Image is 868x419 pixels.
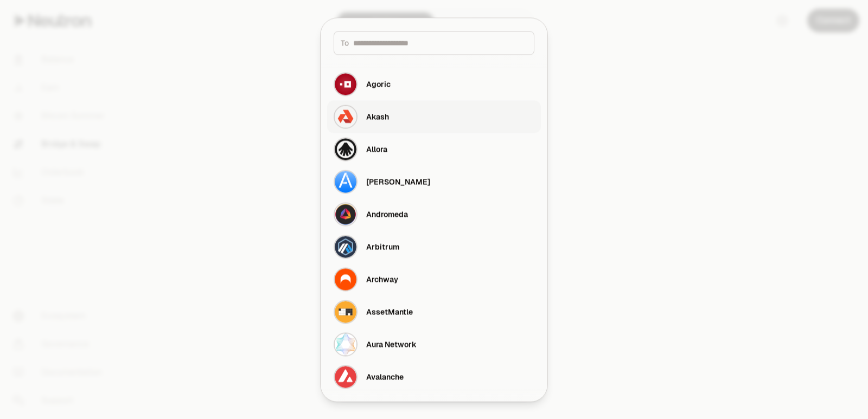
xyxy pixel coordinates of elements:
button: AssetMantle LogoAssetMantle [327,295,541,328]
span: To [341,37,349,48]
button: Althea Logo[PERSON_NAME] [327,165,541,198]
button: Agoric LogoAgoric [327,68,541,100]
img: Allora Logo [335,138,356,160]
img: Archway Logo [335,268,356,290]
div: Archway [366,274,398,285]
button: Arbitrum LogoArbitrum [327,230,541,263]
div: Agoric [366,79,391,89]
img: Avalanche Logo [335,366,356,388]
button: Allora LogoAllora [327,133,541,165]
button: Andromeda LogoAndromeda [327,198,541,230]
img: Aura Network Logo [335,333,356,355]
div: Allora [366,144,387,154]
img: Akash Logo [335,106,356,127]
img: Althea Logo [335,171,356,192]
button: Aura Network LogoAura Network [327,328,541,360]
div: Aura Network [366,339,417,350]
div: Avalanche [366,371,404,382]
div: Akash [366,111,389,122]
img: AssetMantle Logo [335,301,356,323]
button: Avalanche LogoAvalanche [327,360,541,393]
img: Andromeda Logo [335,203,356,225]
img: Agoric Logo [335,73,356,95]
button: Archway LogoArchway [327,263,541,295]
div: [PERSON_NAME] [366,176,430,187]
img: Arbitrum Logo [335,236,356,257]
button: Akash LogoAkash [327,100,541,133]
div: AssetMantle [366,306,413,317]
div: Andromeda [366,209,408,220]
div: Arbitrum [366,241,399,252]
